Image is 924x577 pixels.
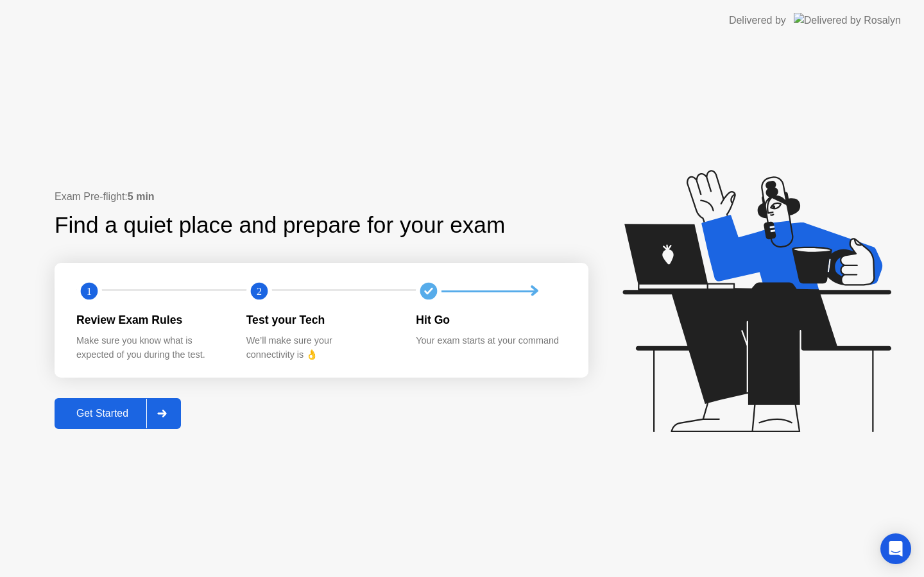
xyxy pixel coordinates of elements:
[416,312,565,328] div: Hit Go
[76,312,226,328] div: Review Exam Rules
[76,334,226,362] div: Make sure you know what is expected of you during the test.
[55,398,181,429] button: Get Started
[246,334,396,362] div: We’ll make sure your connectivity is 👌
[257,285,262,297] text: 2
[880,533,911,564] div: Open Intercom Messenger
[416,334,565,348] div: Your exam starts at your command
[729,13,786,28] div: Delivered by
[55,189,588,205] div: Exam Pre-flight:
[128,191,155,202] b: 5 min
[58,408,146,419] div: Get Started
[246,312,396,328] div: Test your Tech
[87,285,92,297] text: 1
[55,208,507,242] div: Find a quiet place and prepare for your exam
[794,13,901,28] img: Delivered by Rosalyn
